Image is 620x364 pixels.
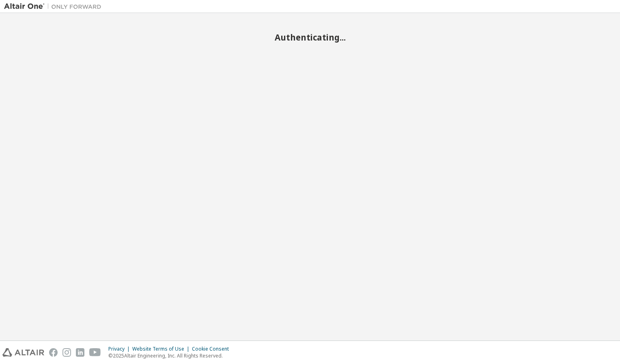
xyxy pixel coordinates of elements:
div: Cookie Consent [192,346,234,352]
img: Altair One [4,2,105,11]
img: youtube.svg [89,348,101,357]
p: © 2025 Altair Engineering, Inc. All Rights Reserved. [108,352,234,359]
div: Website Terms of Use [132,346,192,352]
img: altair_logo.svg [2,348,44,357]
img: instagram.svg [62,348,71,357]
img: facebook.svg [49,348,58,357]
div: Privacy [108,346,132,352]
img: linkedin.svg [76,348,84,357]
h2: Authenticating... [4,32,616,43]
